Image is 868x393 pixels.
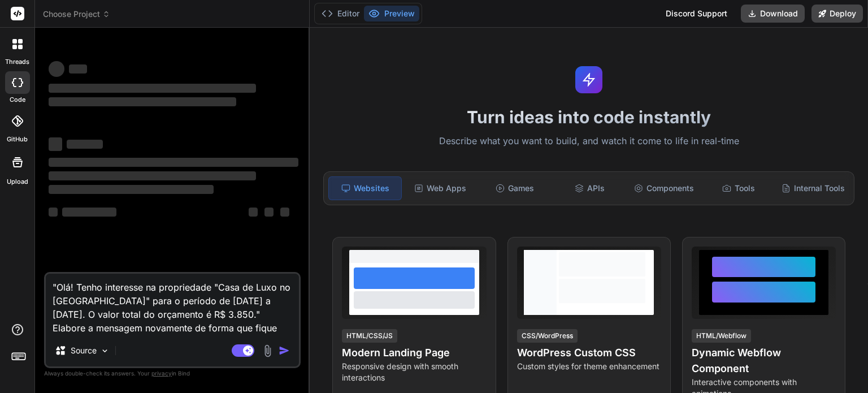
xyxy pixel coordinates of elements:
p: Responsive design with smooth interactions [342,361,486,383]
p: Source [71,345,97,356]
h4: WordPress Custom CSS [517,345,661,361]
span: ‌ [249,208,258,217]
span: ‌ [62,208,116,217]
span: ‌ [49,185,214,194]
span: ‌ [49,171,256,180]
div: Websites [328,176,402,200]
div: CSS/WordPress [517,329,578,343]
label: code [10,95,25,105]
div: APIs [553,176,626,200]
span: ‌ [67,140,103,149]
span: ‌ [49,158,298,167]
label: Upload [7,177,28,187]
button: Editor [317,6,364,21]
p: Custom styles for theme enhancement [517,361,661,372]
h4: Modern Landing Page [342,345,486,361]
span: ‌ [264,208,274,217]
span: ‌ [280,208,289,217]
div: Games [479,176,551,200]
textarea: "Olá! Tenho interesse na propriedade "Casa de Luxo no [GEOGRAPHIC_DATA]" para o período de [DATE]... [46,274,299,335]
div: Components [628,176,700,200]
img: attachment [261,344,274,357]
span: ‌ [49,137,62,151]
button: Deploy [811,5,863,23]
label: threads [5,57,29,67]
h4: Dynamic Webflow Component [692,345,836,377]
div: HTML/Webflow [692,329,751,343]
span: ‌ [49,97,236,106]
div: Tools [702,176,775,200]
div: Web Apps [404,176,476,200]
span: ‌ [49,84,256,93]
label: GitHub [7,135,28,144]
p: Always double-check its answers. Your in Bind [44,368,301,379]
span: ‌ [69,64,87,74]
p: Describe what you want to build, and watch it come to life in real-time [316,134,861,149]
span: ‌ [49,61,64,77]
button: Download [741,5,805,23]
h1: Turn ideas into code instantly [316,107,861,127]
img: Pick Models [100,346,110,356]
button: Preview [364,6,419,21]
div: Discord Support [659,5,734,23]
span: Choose Project [43,8,110,20]
span: ‌ [49,208,58,217]
img: icon [279,345,290,356]
div: HTML/CSS/JS [342,329,397,343]
div: Internal Tools [777,176,849,200]
span: privacy [151,370,172,377]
